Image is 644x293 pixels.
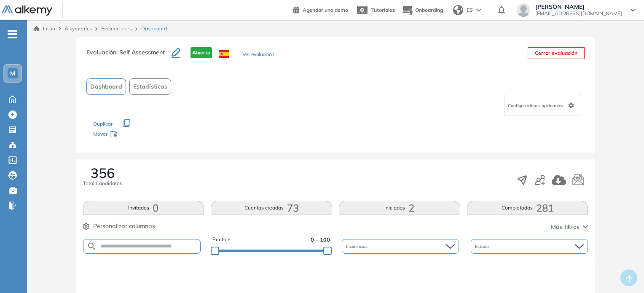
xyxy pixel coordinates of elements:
[212,236,231,244] span: Puntaje
[211,201,332,215] button: Cuentas creadas73
[415,7,443,13] span: Onboarding
[191,47,212,58] span: Abierta
[475,243,491,250] span: Estado
[467,201,588,215] button: Completadas281
[86,78,126,95] button: Dashboard
[242,51,274,59] button: Ver evaluación
[34,25,55,32] a: Inicio
[116,48,165,56] span: : Self Assessment
[467,6,473,14] span: ES
[90,82,122,91] span: Dashboard
[86,47,172,65] h3: Evaluación
[93,121,113,127] span: Duplicar
[346,243,369,250] span: Incidencias
[535,3,622,10] span: [PERSON_NAME]
[8,33,17,35] i: -
[10,70,15,77] span: M
[93,127,177,142] div: Mover
[133,82,167,91] span: Estadísticas
[293,4,348,14] a: Agendar una demo
[93,222,155,231] span: Personalizar columnas
[339,201,460,215] button: Iniciadas2
[129,78,171,95] button: Estadísticas
[471,239,588,254] div: Estado
[476,8,481,12] img: arrow
[453,5,463,15] img: world
[311,236,330,244] span: 0 - 100
[64,25,92,32] span: Alkymetrics
[551,223,580,231] span: Más filtros
[2,5,52,16] img: Logo
[83,201,204,215] button: Invitados0
[342,239,459,254] div: Incidencias
[87,241,97,252] img: SEARCH_ALT
[83,222,155,231] button: Personalizar columnas
[504,95,581,116] div: Configuraciones opcionales
[83,180,122,187] span: Total Candidatos
[508,102,565,109] span: Configuraciones opcionales
[371,7,395,13] span: Tutoriales
[141,25,167,32] span: Dashboard
[528,47,585,59] button: Cerrar evaluación
[101,25,132,32] a: Evaluaciones
[402,1,443,19] button: Onboarding
[551,223,588,231] button: Más filtros
[91,166,115,180] span: 356
[303,7,348,13] span: Agendar una demo
[219,50,229,58] img: ESP
[535,10,622,17] span: [EMAIL_ADDRESS][DOMAIN_NAME]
